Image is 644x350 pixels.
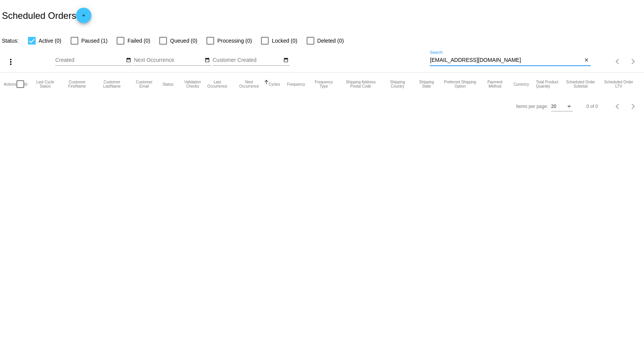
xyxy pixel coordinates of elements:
[287,82,305,86] button: Change sorting for Frequency
[63,80,91,88] button: Change sorting for CustomerFirstName
[416,80,437,88] button: Change sorting for ShippingState
[236,80,261,88] button: Change sorting for NextOccurrenceUtc
[4,73,17,96] mat-header-cell: Actions
[584,57,589,63] mat-icon: close
[610,54,626,69] button: Previous page
[98,80,125,88] button: Change sorting for CustomerLastName
[55,57,124,63] input: Created
[516,104,548,109] div: Items per page:
[583,56,591,65] button: Clear
[34,80,56,88] button: Change sorting for LastProcessingCycleId
[269,82,280,86] button: Change sorting for Cycles
[342,80,379,88] button: Change sorting for ShippingPostcode
[133,80,156,88] button: Change sorting for CustomerEmail
[81,36,107,45] span: Paused (1)
[317,36,344,45] span: Deleted (0)
[39,36,61,45] span: Active (0)
[514,82,529,86] button: Change sorting for CurrencyIso
[79,13,88,22] mat-icon: add
[564,80,597,88] button: Change sorting for Subtotal
[272,36,297,45] span: Locked (0)
[213,57,282,63] input: Customer Created
[170,36,197,45] span: Queued (0)
[24,82,27,86] button: Change sorting for Id
[386,80,409,88] button: Change sorting for ShippingCountry
[626,99,641,114] button: Next page
[6,57,15,66] mat-icon: more_vert
[162,82,173,86] button: Change sorting for Status
[444,80,477,88] button: Change sorting for PreferredShippingOption
[551,104,556,109] span: 20
[180,73,205,96] mat-header-cell: Validation Checks
[604,80,633,88] button: Change sorting for LifetimeValue
[205,57,210,63] mat-icon: date_range
[2,8,91,23] h2: Scheduled Orders
[551,104,573,109] mat-select: Items per page:
[205,80,230,88] button: Change sorting for LastOccurrenceUtc
[217,36,252,45] span: Processing (0)
[312,80,335,88] button: Change sorting for FrequencyType
[610,99,626,114] button: Previous page
[483,80,507,88] button: Change sorting for PaymentMethod.Type
[283,57,289,63] mat-icon: date_range
[126,57,131,63] mat-icon: date_range
[127,36,150,45] span: Failed (0)
[2,38,19,44] span: Status:
[134,57,203,63] input: Next Occurrence
[586,104,598,109] div: 0 of 0
[536,73,564,96] mat-header-cell: Total Product Quantity
[430,57,582,63] input: Search
[626,54,641,69] button: Next page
